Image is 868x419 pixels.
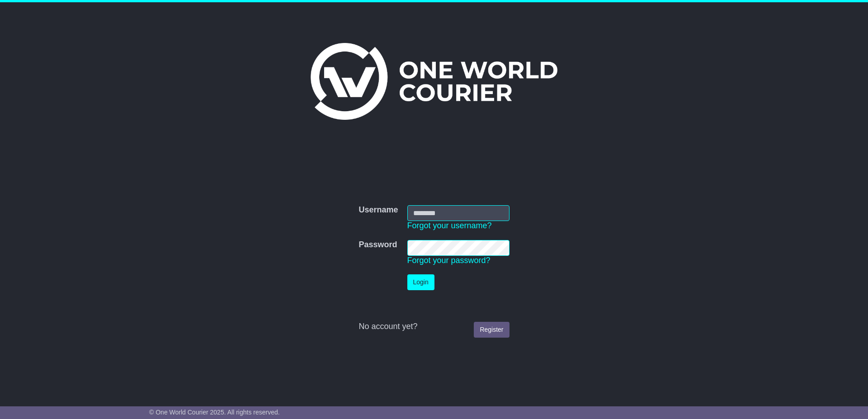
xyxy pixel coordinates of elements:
a: Forgot your username? [407,221,492,230]
label: Username [359,205,398,215]
label: Password [359,240,397,250]
span: © One World Courier 2025. All rights reserved. [149,409,280,416]
img: One World [311,43,557,120]
a: Register [474,322,509,338]
div: No account yet? [359,322,509,332]
a: Forgot your password? [407,256,491,265]
button: Login [407,274,434,290]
